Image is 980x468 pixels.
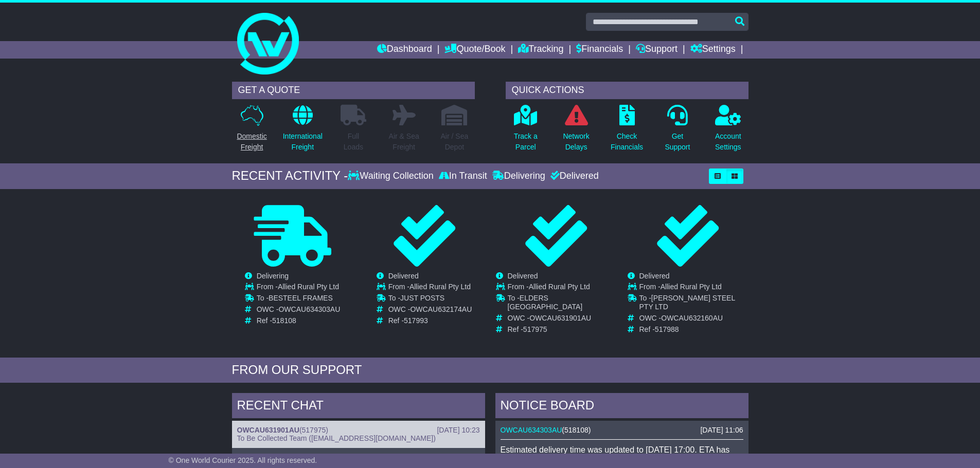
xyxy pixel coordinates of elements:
[700,426,743,435] div: [DATE] 11:06
[232,363,749,378] div: FROM OUR SUPPORT
[513,104,538,158] a: Track aParcel
[302,426,326,434] span: 517975
[508,294,616,314] td: To -
[283,131,323,153] p: International Freight
[523,325,547,333] span: 517975
[388,316,472,325] td: Ref -
[437,426,479,435] div: [DATE] 10:23
[348,171,436,182] div: Waiting Collection
[639,283,748,294] td: From -
[576,41,623,59] a: Financials
[282,104,323,158] a: InternationalFreight
[236,104,267,158] a: DomesticFreight
[611,131,643,153] p: Check Financials
[665,131,690,153] p: Get Support
[388,294,472,305] td: To -
[508,325,616,334] td: Ref -
[232,169,348,183] div: RECENT ACTIVITY -
[501,426,562,434] a: OWCAU634303AU
[232,393,485,421] div: RECENT CHAT
[715,131,741,153] p: Account Settings
[639,272,670,280] span: Delivered
[564,426,589,434] span: 518108
[237,131,266,153] p: Domestic Freight
[404,316,428,325] span: 517993
[388,283,472,294] td: From -
[409,283,471,291] span: Allied Rural Pty Ltd
[514,131,538,153] p: Track a Parcel
[636,41,678,59] a: Support
[529,314,591,322] span: OWCAU631901AU
[661,314,723,322] span: OWCAU632160AU
[272,316,296,325] span: 518108
[529,283,590,291] span: Allied Rural Pty Ltd
[444,41,505,59] a: Quote/Book
[508,283,616,294] td: From -
[506,82,749,99] div: QUICK ACTIONS
[715,104,742,158] a: AccountSettings
[257,283,341,294] td: From -
[562,104,590,158] a: NetworkDelays
[639,325,748,334] td: Ref -
[232,82,475,99] div: GET A QUOTE
[410,305,472,313] span: OWCAU632174AU
[508,272,538,280] span: Delivered
[501,445,743,464] div: Estimated delivery time was updated to [DATE] 17:00. ETA has been extended to 1 + business day..
[664,104,690,158] a: GetSupport
[508,314,616,325] td: OWC -
[278,305,340,313] span: OWCAU634303AU
[436,171,490,182] div: In Transit
[389,131,419,153] p: Air & Sea Freight
[518,41,563,59] a: Tracking
[610,104,644,158] a: CheckFinancials
[639,294,748,314] td: To -
[639,314,748,325] td: OWC -
[441,131,469,153] p: Air / Sea Depot
[639,294,735,311] span: [PERSON_NAME] STEEL PTY LTD
[377,41,432,59] a: Dashboard
[257,316,341,325] td: Ref -
[548,171,599,182] div: Delivered
[257,305,341,316] td: OWC -
[490,171,548,182] div: Delivering
[563,131,589,153] p: Network Delays
[169,456,317,464] span: © One World Courier 2025. All rights reserved.
[495,393,749,421] div: NOTICE BOARD
[400,294,444,302] span: JUST POSTS
[257,294,341,305] td: To -
[501,426,743,435] div: ( )
[661,283,722,291] span: Allied Rural Pty Ltd
[388,272,419,280] span: Delivered
[237,426,480,435] div: ( )
[257,272,289,280] span: Delivering
[269,294,333,302] span: BESTEEL FRAMES
[388,305,472,316] td: OWC -
[341,131,366,153] p: Full Loads
[508,294,583,311] span: ELDERS [GEOGRAPHIC_DATA]
[237,426,299,434] a: OWCAU631901AU
[655,325,679,333] span: 517988
[690,41,736,59] a: Settings
[278,283,339,291] span: Allied Rural Pty Ltd
[237,434,436,442] span: To Be Collected Team ([EMAIL_ADDRESS][DOMAIN_NAME])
